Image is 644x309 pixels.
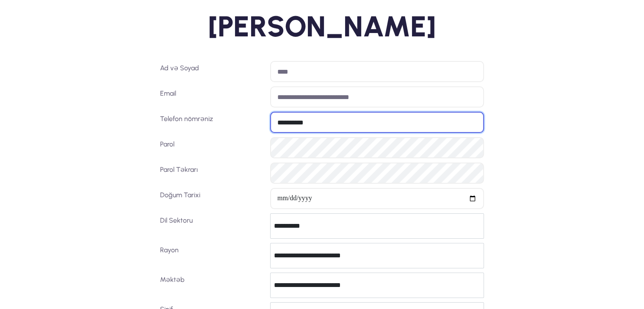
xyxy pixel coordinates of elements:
label: Doğum Tarixi [157,188,267,209]
h2: [PERSON_NAME] [77,8,567,44]
label: Məktəb [157,273,267,298]
label: Parol [157,137,267,158]
label: Parol Təkrarı [157,163,267,184]
label: Dil Sektoru [157,213,267,239]
label: Email [157,86,267,108]
label: Ad və Soyad [157,61,267,82]
label: Telefon nömrəniz [157,112,267,133]
label: Rayon [157,243,267,268]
